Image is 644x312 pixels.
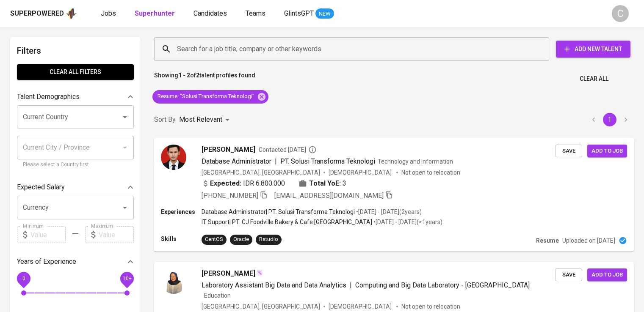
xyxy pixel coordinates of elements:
button: Clear All [576,71,612,87]
span: [EMAIL_ADDRESS][DOMAIN_NAME] [274,192,384,200]
p: Uploaded on [DATE] [562,236,615,245]
p: Not open to relocation [401,168,460,177]
p: Not open to relocation [401,302,460,311]
span: Resume : "Solusi Transforma Teknologi" [152,93,260,101]
p: • [DATE] - [DATE] ( 2 years ) [355,208,422,216]
span: [PERSON_NAME] [202,145,255,155]
div: Rstudio [259,235,278,244]
p: • [DATE] - [DATE] ( <1 years ) [372,218,442,226]
span: Clear All filters [24,67,127,77]
span: Contacted [DATE] [259,145,317,154]
p: Experiences [161,208,202,216]
div: Most Relevant [179,112,232,128]
p: Database Administrator | PT. Solusi Transforma Teknologi [202,208,355,216]
button: Open [119,111,131,123]
a: Superhunter [135,8,177,19]
button: Add New Talent [556,41,630,57]
span: Save [559,146,578,156]
span: Database Administrator [202,157,271,165]
p: Showing of talent profiles found [154,71,255,87]
b: Superhunter [135,9,175,17]
nav: pagination navigation [586,113,634,126]
svg: By Batam recruiter [308,145,317,154]
div: Resume: "Solusi Transforma Teknologi" [152,90,268,104]
a: Jobs [101,8,118,19]
p: Years of Experience [17,257,76,267]
a: Superpoweredapp logo [10,7,77,20]
button: page 1 [603,113,616,126]
span: NEW [315,10,334,18]
span: 0 [22,276,25,282]
div: Expected Salary [17,179,134,196]
img: dda58972f14a6f82a4069df6e8d93a53.jpg [161,268,186,294]
span: GlintsGPT [284,9,314,17]
p: Expected Salary [17,182,65,192]
div: Oracle [233,235,249,244]
p: Talent Demographics [17,92,80,102]
span: | [275,156,277,167]
b: Total YoE: [309,178,341,189]
span: Teams [246,9,265,17]
div: [GEOGRAPHIC_DATA], [GEOGRAPHIC_DATA] [202,168,320,177]
span: [DEMOGRAPHIC_DATA] [329,168,393,177]
span: Education [204,292,231,299]
div: Years of Experience [17,253,134,270]
img: app logo [66,7,77,20]
span: PT. Solusi Transforma Teknologi [280,157,375,165]
button: Save [555,145,582,158]
span: [PHONE_NUMBER] [202,192,258,200]
img: 63c33ce755a1d01f0548a3af141fc3d1.jpg [161,145,186,170]
span: Candidates [193,9,227,17]
p: Most Relevant [179,115,222,125]
p: Skills [161,235,202,243]
b: 2 [196,72,199,79]
span: Clear All [580,74,608,84]
button: Add to job [587,145,627,158]
div: Talent Demographics [17,88,134,105]
div: C [612,5,629,22]
a: Teams [246,8,267,19]
p: Sort By [154,115,176,125]
span: Add to job [591,270,623,280]
button: Add to job [587,268,627,282]
span: Add New Talent [563,44,624,55]
button: Clear All filters [17,64,134,80]
a: GlintsGPT NEW [284,8,334,19]
span: [DEMOGRAPHIC_DATA] [329,302,393,311]
span: Technology and Information [378,158,453,165]
span: Computing and Big Data Laboratory - [GEOGRAPHIC_DATA] [355,281,530,289]
img: magic_wand.svg [256,269,263,276]
input: Value [30,226,66,243]
button: Save [555,268,582,282]
div: Superpowered [10,9,64,19]
span: 3 [343,178,346,189]
a: [PERSON_NAME]Contacted [DATE]Database Administrator|PT. Solusi Transforma TeknologiTechnology and... [154,138,634,252]
h6: Filters [17,44,134,57]
div: IDR 6.800.000 [202,178,285,189]
b: 1 - 2 [178,72,190,79]
span: 10+ [122,276,131,282]
b: Expected: [210,178,241,189]
a: Candidates [193,8,229,19]
input: Value [99,226,134,243]
div: CentOS [205,235,223,244]
span: Laboratory Assistant Big Data and Data Analytics [202,281,346,289]
span: Add to job [591,146,623,156]
span: Jobs [101,9,116,17]
p: Please select a Country first [23,161,128,169]
button: Open [119,202,131,213]
p: Resume [536,236,559,245]
span: Save [559,270,578,280]
div: [GEOGRAPHIC_DATA], [GEOGRAPHIC_DATA] [202,302,320,311]
p: IT Support | PT. CJ Foodville Bakery & Cafe [GEOGRAPHIC_DATA] [202,218,372,226]
span: [PERSON_NAME] [202,268,255,279]
span: | [350,280,352,290]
